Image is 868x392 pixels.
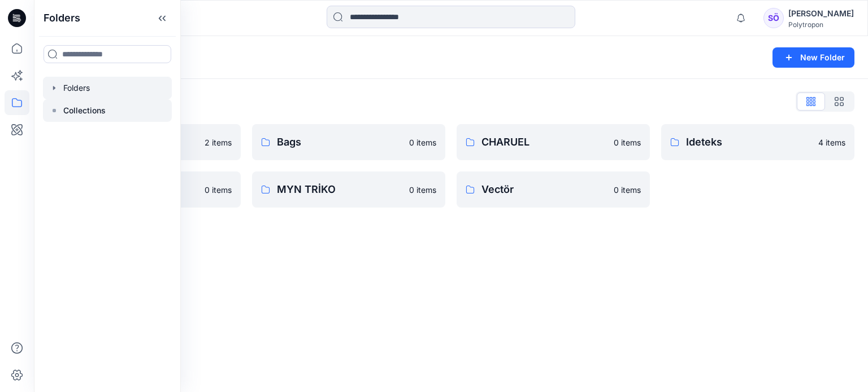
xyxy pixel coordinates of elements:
button: New Folder [772,47,854,68]
div: Polytropon [788,20,854,29]
p: Vectör [481,182,607,197]
p: Ideteks [686,134,811,150]
div: SÖ [763,8,784,28]
p: 0 items [614,136,641,148]
p: MYN TRİKO [277,182,402,197]
a: CHARUEL0 items [457,124,650,160]
p: CHARUEL [481,134,607,150]
p: 0 items [614,184,641,196]
p: 4 items [818,136,845,148]
p: 0 items [205,184,232,196]
a: Ideteks4 items [661,124,854,160]
p: Collections [63,104,106,117]
p: 0 items [409,184,436,196]
div: [PERSON_NAME] [788,7,854,20]
a: Vectör0 items [457,171,650,208]
a: MYN TRİKO0 items [252,171,445,208]
p: 2 items [205,136,232,148]
p: Bags [277,134,402,150]
p: 0 items [409,136,436,148]
a: Bags0 items [252,124,445,160]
